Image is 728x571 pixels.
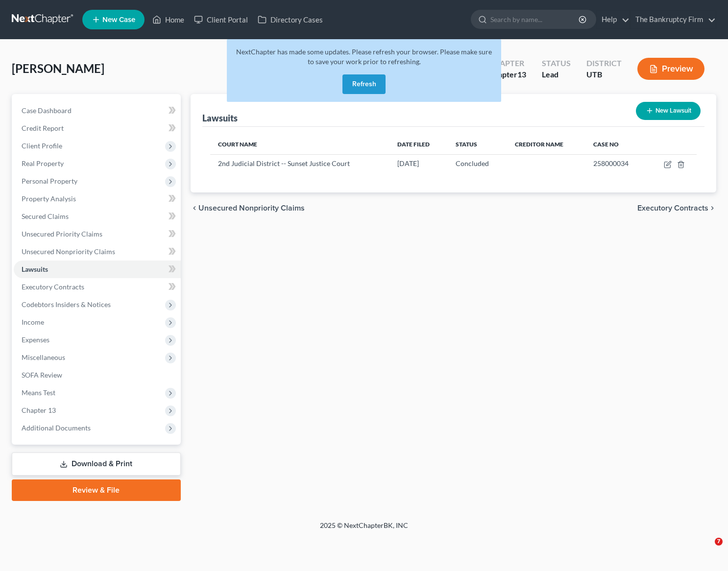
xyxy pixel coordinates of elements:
[488,69,526,80] div: Chapter
[147,11,189,28] a: Home
[586,69,622,80] div: UTB
[542,58,571,69] div: Status
[637,58,704,80] button: Preview
[708,204,716,212] i: chevron_right
[22,318,44,326] span: Income
[22,300,111,309] span: Codebtors Insiders & Notices
[191,204,198,212] i: chevron_left
[14,278,181,296] a: Executory Contracts
[456,159,489,167] span: Concluded
[637,204,708,212] span: Executory Contracts
[342,74,386,94] button: Refresh
[22,283,84,291] span: Executory Contracts
[631,11,716,28] a: The Bankruptcy Firm
[715,538,723,546] span: 7
[22,177,77,185] span: Personal Property
[14,366,181,384] a: SOFA Review
[12,61,104,75] span: [PERSON_NAME]
[22,371,62,379] span: SOFA Review
[636,102,701,120] button: New Lawsuit
[22,159,64,167] span: Real Property
[456,141,477,148] span: Status
[490,10,580,28] input: Search by name...
[22,335,49,344] span: Expenses
[218,141,257,148] span: Court Name
[593,159,629,167] span: 258000034
[22,194,76,203] span: Property Analysis
[22,388,55,397] span: Means Test
[597,11,630,28] a: Help
[22,424,91,432] span: Additional Documents
[14,243,181,261] a: Unsecured Nonpriority Claims
[637,204,716,212] button: Executory Contracts chevron_right
[22,142,62,150] span: Client Profile
[85,521,643,538] div: 2025 © NextChapterBK, INC
[542,69,571,80] div: Lead
[14,225,181,243] a: Unsecured Priority Claims
[22,247,115,256] span: Unsecured Nonpriority Claims
[515,141,563,148] span: Creditor Name
[14,190,181,208] a: Property Analysis
[14,102,181,119] a: Case Dashboard
[12,479,181,501] a: Review & File
[22,353,65,361] span: Miscellaneous
[695,538,718,561] iframe: Intercom live chat
[586,58,622,69] div: District
[14,208,181,225] a: Secured Claims
[198,204,305,212] span: Unsecured Nonpriority Claims
[593,141,619,148] span: Case No
[22,106,72,115] span: Case Dashboard
[189,11,253,28] a: Client Portal
[14,261,181,278] a: Lawsuits
[14,119,181,137] a: Credit Report
[22,124,64,132] span: Credit Report
[22,406,56,414] span: Chapter 13
[397,159,419,167] span: [DATE]
[202,112,238,124] div: Lawsuits
[22,230,102,238] span: Unsecured Priority Claims
[488,58,526,69] div: Chapter
[517,70,526,79] span: 13
[22,212,69,220] span: Secured Claims
[253,11,328,28] a: Directory Cases
[218,159,350,167] span: 2nd Judicial District -- Sunset Justice Court
[236,48,492,66] span: NextChapter has made some updates. Please refresh your browser. Please make sure to save your wor...
[12,452,181,476] a: Download & Print
[22,265,48,273] span: Lawsuits
[191,204,305,212] button: chevron_left Unsecured Nonpriority Claims
[397,141,430,148] span: Date Filed
[102,16,135,24] span: New Case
